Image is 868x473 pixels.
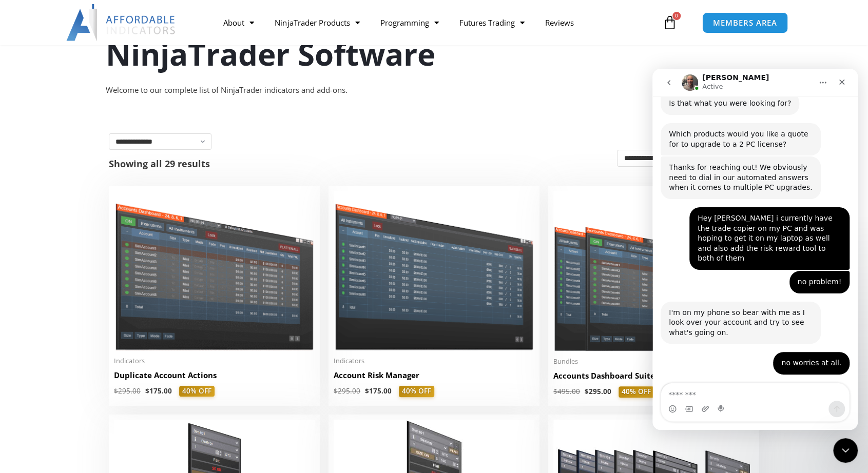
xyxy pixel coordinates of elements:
p: Showing all 29 results [109,159,210,168]
h1: NinjaTrader Software [106,32,763,75]
span: $ [145,386,149,396]
a: Accounts Dashboard Suite [553,370,754,386]
img: Duplicate Account Actions [114,191,315,350]
span: $ [114,386,118,396]
span: 40% OFF [179,386,215,397]
a: 0 [647,8,692,37]
a: MEMBERS AREA [702,12,788,33]
select: Shop order [617,150,759,167]
div: Welcome to our complete list of NinjaTrader indicators and add-ons. [106,83,763,97]
a: Account Risk Manager [334,370,534,386]
a: Reviews [534,11,584,34]
span: MEMBERS AREA [713,19,777,27]
a: Programming [370,11,449,34]
span: 40% OFF [399,386,434,397]
bdi: 295.00 [114,386,141,396]
h2: Duplicate Account Actions [114,370,315,381]
a: About [213,11,264,34]
span: Indicators [334,357,534,365]
img: LogoAI | Affordable Indicators – NinjaTrader [66,4,177,41]
nav: Menu [213,11,660,34]
bdi: 175.00 [365,386,392,396]
bdi: 175.00 [145,386,172,396]
bdi: 295.00 [585,387,611,396]
span: 0 [672,12,681,20]
iframe: Intercom live chat [652,69,858,430]
span: $ [365,386,369,396]
span: $ [334,386,338,396]
a: Futures Trading [449,11,534,34]
img: Accounts Dashboard Suite [553,191,754,351]
h2: Accounts Dashboard Suite [553,370,754,381]
a: NinjaTrader Products [264,11,370,34]
iframe: Intercom live chat [833,438,858,463]
img: Account Risk Manager [334,191,534,350]
span: $ [553,387,557,396]
h2: Account Risk Manager [334,370,534,381]
span: Bundles [553,357,754,366]
bdi: 495.00 [553,387,580,396]
span: 40% OFF [619,386,654,398]
span: Indicators [114,357,315,365]
span: $ [585,387,589,396]
a: Duplicate Account Actions [114,370,315,386]
bdi: 295.00 [334,386,360,396]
